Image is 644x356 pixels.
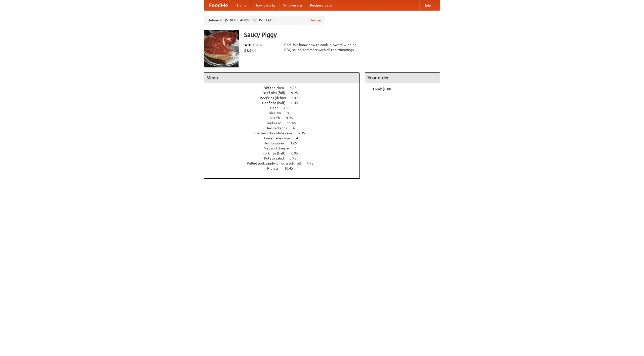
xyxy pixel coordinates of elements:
span: 9.95 [286,116,298,120]
h3: Saucy Piggy [244,30,440,40]
h4: Your order [365,73,440,83]
span: Coleslaw [267,111,286,115]
span: Housemade chips [262,136,295,140]
a: Pulled pork sandwich on a soft roll 4.95 [247,161,323,165]
span: 4.95 [307,161,318,165]
a: Beer 7.55 [270,106,300,110]
span: 4 [293,126,300,130]
span: Riblets [267,166,284,170]
span: Potato salad [264,156,289,160]
a: BBQ chicken 4.95 [264,86,306,90]
a: Collards 9.95 [267,116,302,120]
span: 10.45 [292,96,306,100]
span: Pork ribs (half) [262,151,291,155]
a: Hushpuppies 3.25 [264,141,306,145]
a: Beef ribs (full) 9.95 [263,91,307,95]
a: Beef ribs (half) 6.45 [262,101,307,105]
span: 3.25 [290,141,302,145]
a: How it works [251,0,279,10]
span: 4 [296,136,303,140]
a: Pork ribs (half) 6.95 [262,151,307,155]
span: 3.95 [290,156,301,160]
span: 6.45 [291,101,303,105]
span: Collards [267,116,285,120]
span: Pulled pork sandwich on a soft roll [247,161,306,165]
span: Mac and cheese [264,146,294,150]
a: Potato salad 3.95 [264,156,306,160]
span: Beef ribs (full) [263,91,290,95]
li: ★ [259,42,263,48]
span: 4.95 [290,86,302,90]
span: German chocolate cake [255,131,297,135]
a: Help [419,0,435,10]
span: 11.45 [287,121,301,125]
a: Riblets 10.45 [267,166,302,170]
span: Beef ribs (half) [262,101,291,105]
a: FoodMe [204,0,233,10]
span: 9.95 [291,91,303,95]
span: Devilled eggs [265,126,292,130]
span: Beer [270,106,283,110]
li: ★ [255,42,259,48]
img: angular.jpg [204,30,239,67]
span: Cornbread [265,121,286,125]
li: $ [247,48,249,53]
li: $ [252,48,254,53]
li: $ [244,48,247,53]
span: 7.55 [284,106,295,110]
li: ★ [244,42,248,48]
li: ★ [248,42,252,48]
a: Housemade chips 4 [262,136,307,140]
li: $ [254,48,257,53]
span: Beef ribs (delux) [260,96,291,100]
b: Total: $0.00 [373,87,391,91]
a: Who we are [279,0,306,10]
span: BBQ chicken [264,86,289,90]
a: Devilled eggs 4 [265,126,304,130]
span: 10.45 [284,166,298,170]
h4: Menu [204,73,359,83]
div: Pork. We know how to cook it. Award-winning BBQ sauce, and meat with all the trimmings. [284,42,360,52]
span: 5.95 [298,131,310,135]
a: Mac and cheese 6 [264,146,306,150]
a: Recipe videos [306,0,336,10]
li: $ [249,48,252,53]
span: 6.95 [291,151,303,155]
span: 6 [295,146,302,150]
span: 8.95 [287,111,299,115]
a: Cornbread 11.45 [265,121,305,125]
a: Beef ribs (delux) 10.45 [260,96,310,100]
a: Coleslaw 8.95 [267,111,303,115]
a: German chocolate cake 5.95 [255,131,314,135]
li: ★ [252,42,255,48]
a: Change [309,18,321,23]
div: Deliver to: [STREET_ADDRESS][US_STATE] [204,16,325,25]
span: Hushpuppies [264,141,289,145]
a: Home [233,0,251,10]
